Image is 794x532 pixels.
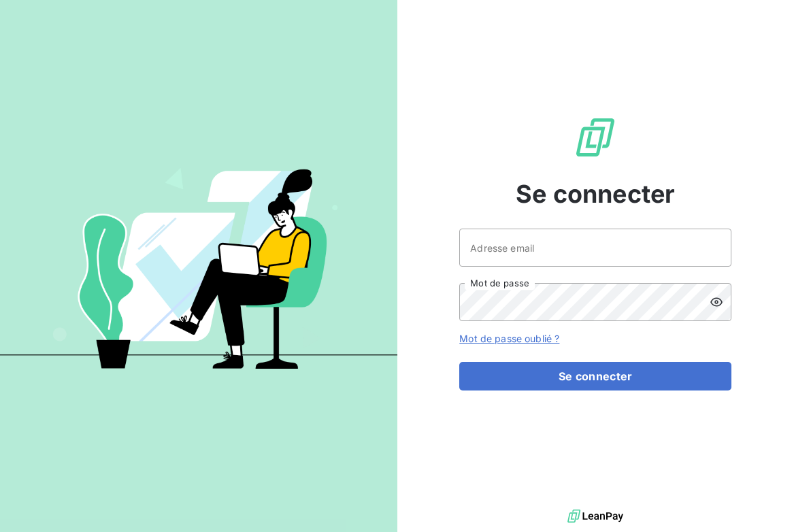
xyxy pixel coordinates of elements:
img: logo [567,506,623,527]
img: Logo LeanPay [574,116,617,159]
button: Se connecter [459,362,731,390]
a: Mot de passe oublié ? [459,333,559,344]
input: placeholder [459,229,731,267]
span: Se connecter [516,176,675,212]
